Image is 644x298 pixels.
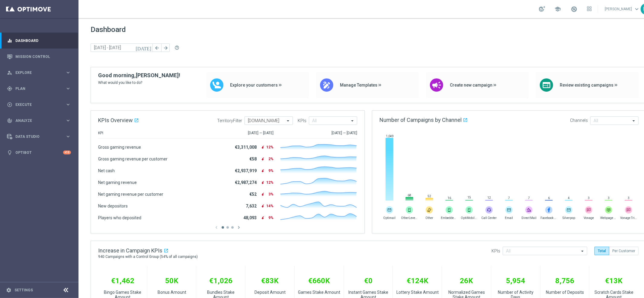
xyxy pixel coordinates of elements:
[65,86,71,91] i: keyboard_arrow_right
[15,87,65,90] span: Plan
[7,134,65,139] div: Data Studio
[6,287,11,293] i: settings
[7,118,12,123] i: track_changes
[15,103,65,106] span: Execute
[7,150,12,155] i: lightbulb
[15,144,63,160] a: Optibot
[15,119,65,122] span: Analyze
[7,102,65,107] div: Execute
[15,49,71,65] a: Mission Control
[7,70,71,75] button: person_search Explore keyboard_arrow_right
[15,135,65,138] span: Data Studio
[7,102,12,107] i: play_circle_outline
[7,102,71,107] button: play_circle_outline Execute keyboard_arrow_right
[7,38,71,43] button: equalizer Dashboard
[65,118,71,123] i: keyboard_arrow_right
[7,38,12,43] i: equalizer
[633,6,640,12] span: keyboard_arrow_down
[7,54,71,59] button: Mission Control
[15,71,65,74] span: Explore
[7,150,71,155] button: lightbulb Optibot +10
[15,33,71,49] a: Dashboard
[7,86,71,91] button: gps_fixed Plan keyboard_arrow_right
[7,118,71,123] button: track_changes Analyze keyboard_arrow_right
[7,118,65,123] div: Analyze
[7,86,65,91] div: Plan
[65,70,71,75] i: keyboard_arrow_right
[7,70,65,75] div: Explore
[63,151,71,154] div: +10
[7,134,71,139] button: Data Studio keyboard_arrow_right
[65,102,71,107] i: keyboard_arrow_right
[604,5,641,14] a: [PERSON_NAME]keyboard_arrow_down
[14,288,33,292] a: Settings
[7,144,71,160] div: Optibot
[7,86,12,91] i: gps_fixed
[7,33,71,49] div: Dashboard
[7,49,71,65] div: Mission Control
[65,134,71,139] i: keyboard_arrow_right
[7,70,12,75] i: person_search
[554,6,561,12] span: school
